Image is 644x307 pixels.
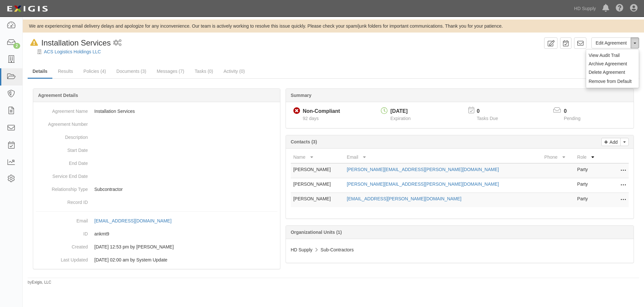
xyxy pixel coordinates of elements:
a: View Audit Trail [586,51,639,60]
th: Email [344,151,542,163]
a: Results [53,65,78,78]
td: Party [575,178,603,193]
div: 2 [13,43,20,49]
div: We are experiencing email delivery delays and apologize for any inconvenience. Our team is active... [23,23,644,29]
dd: [DATE] 12:53 pm by [PERSON_NAME] [36,240,277,253]
div: [EMAIL_ADDRESS][DOMAIN_NAME] [94,218,171,224]
p: 0 [477,108,506,115]
a: Policies (4) [79,65,111,78]
a: HD Supply [571,2,599,15]
div: [DATE] [390,108,410,115]
dt: Agreement Name [36,105,88,114]
td: [PERSON_NAME] [291,163,344,178]
b: Agreement Details [38,93,78,98]
a: Archive Agreement [586,60,639,68]
dt: Last Updated [36,253,88,263]
a: Edit Agreement [591,37,631,48]
a: [EMAIL_ADDRESS][DOMAIN_NAME] [94,218,179,223]
dt: ID [36,227,88,237]
th: Role [575,151,603,163]
dd: Subcontractor [36,183,277,196]
b: Organizational Units (1) [291,230,342,235]
a: [EMAIL_ADDRESS][PERSON_NAME][DOMAIN_NAME] [347,196,461,201]
span: Expiration [390,116,410,121]
dt: Relationship Type [36,183,88,193]
div: Non-Compliant [303,108,340,115]
b: Contacts (3) [291,139,317,144]
small: by [28,280,51,285]
dt: Service End Date [36,170,88,180]
a: Activity (0) [219,65,249,78]
button: Remove from Default [586,76,639,86]
i: Non-Compliant [293,108,300,114]
span: Pending [564,116,580,121]
td: Party [575,163,603,178]
dt: Start Date [36,144,88,153]
dd: [DATE] 02:00 am by System Update [36,253,277,266]
td: Party [575,193,603,207]
dt: Created [36,240,88,250]
div: Installation Services [28,37,111,48]
a: Messages (7) [152,65,189,78]
span: Sub-Contractors [321,247,354,252]
a: Add [601,138,621,146]
p: 0 [564,108,588,115]
p: Add [608,138,618,146]
i: 1 scheduled workflow [113,40,122,47]
td: [PERSON_NAME] [291,193,344,207]
a: Tasks (0) [190,65,218,78]
a: Documents (3) [112,65,151,78]
a: Exigis, LLC [32,280,51,285]
dt: Description [36,131,88,140]
img: logo-5460c22ac91f19d4615b14bd174203de0afe785f0fc80cf4dbbc73dc1793850b.png [5,3,50,15]
dt: Record ID [36,196,88,206]
th: Name [291,151,344,163]
span: Installation Services [41,38,111,47]
dd: ankmt9 [36,227,277,240]
dt: End Date [36,157,88,167]
span: Tasks Due [477,116,498,121]
span: Since 05/20/2025 [303,116,319,121]
dd: Installation Services [36,105,277,118]
td: [PERSON_NAME] [291,178,344,193]
a: [PERSON_NAME][EMAIL_ADDRESS][PERSON_NAME][DOMAIN_NAME] [347,181,499,187]
i: In Default since 08/13/2025 [30,39,38,46]
i: Help Center - Complianz [616,5,624,12]
dt: Email [36,214,88,224]
dt: Agreement Number [36,118,88,127]
span: HD Supply [291,247,313,252]
a: [PERSON_NAME][EMAIL_ADDRESS][PERSON_NAME][DOMAIN_NAME] [347,167,499,172]
a: Details [28,65,52,79]
a: Delete Agreement [586,68,639,76]
a: ACS Logistics Holdings LLC [44,49,101,54]
b: Summary [291,93,312,98]
th: Phone [542,151,575,163]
